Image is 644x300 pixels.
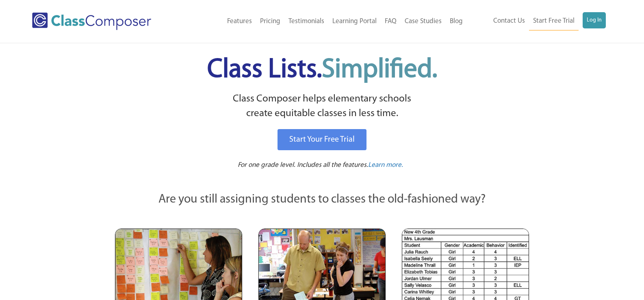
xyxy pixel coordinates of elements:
[401,13,446,30] a: Case Studies
[328,13,381,30] a: Learning Portal
[289,136,355,144] span: Start Your Free Trial
[278,129,366,150] a: Start Your Free Trial
[207,57,437,83] span: Class Lists.
[368,160,403,171] a: Learn more.
[238,162,368,168] span: For one grade level. Includes all the features.
[115,191,529,209] p: Are you still assigning students to classes the old-fashioned way?
[223,13,256,30] a: Features
[583,12,606,28] a: Log In
[322,57,437,83] span: Simplified.
[446,13,467,30] a: Blog
[284,13,328,30] a: Testimonials
[529,12,579,30] a: Start Free Trial
[489,12,529,30] a: Contact Us
[114,92,531,121] p: Class Composer helps elementary schools create equitable classes in less time.
[381,13,401,30] a: FAQ
[256,13,284,30] a: Pricing
[368,162,403,168] span: Learn more.
[32,13,151,30] img: Class Composer
[183,13,467,30] nav: Header Menu
[467,12,606,30] nav: Header Menu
